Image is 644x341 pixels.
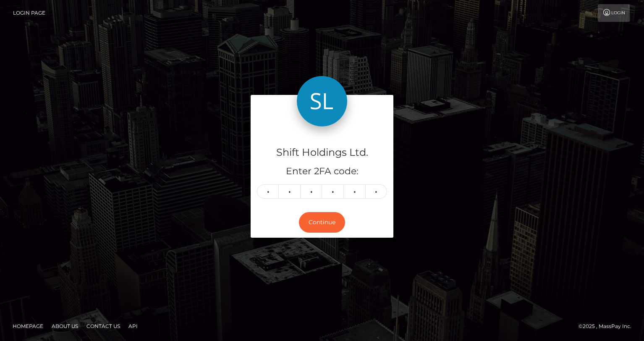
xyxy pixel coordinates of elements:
a: About Us [48,320,81,333]
img: Shift Holdings Ltd. [297,76,347,126]
h4: Shift Holdings Ltd. [257,145,387,160]
div: © 2025 , MassPay Inc. [579,322,638,331]
button: Continue [299,212,345,233]
a: Contact Us [83,320,123,333]
h5: Enter 2FA code: [257,165,387,178]
a: Login [598,4,630,22]
a: Homepage [9,320,47,333]
a: Login Page [13,4,45,22]
a: API [125,320,141,333]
